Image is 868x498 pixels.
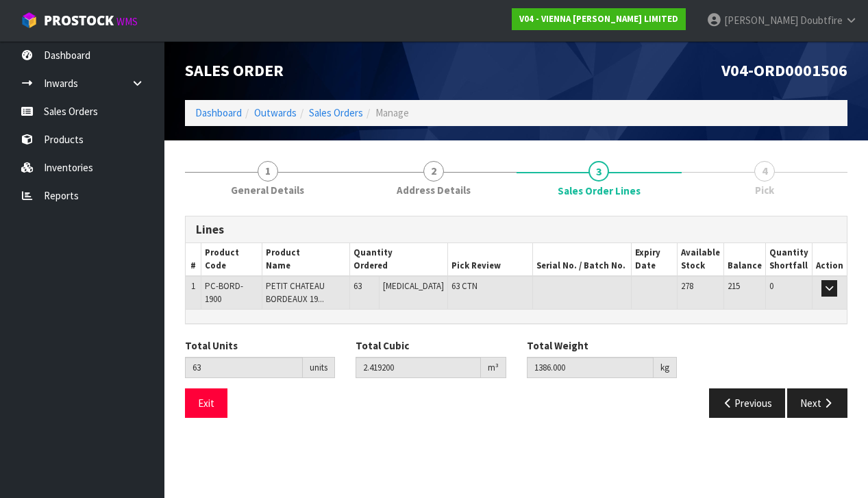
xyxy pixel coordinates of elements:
input: Total Units [185,357,303,378]
span: Sales Order Lines [558,184,641,198]
span: Doubtfire [800,14,843,27]
th: Action [812,243,847,276]
span: 63 CTN [451,280,478,292]
th: Quantity Shortfall [765,243,812,276]
a: Dashboard [195,106,242,119]
span: General Details [231,183,304,197]
span: PETIT CHATEAU BORDEAUX 19... [266,280,325,304]
span: [PERSON_NAME] [724,14,798,27]
span: 63 [354,280,362,292]
span: Pick [755,183,774,197]
a: Outwards [254,106,297,119]
label: Total Cubic [356,338,409,353]
span: ProStock [44,12,114,29]
th: Expiry Date [632,243,678,276]
button: Previous [709,388,786,418]
th: Product Name [262,243,349,276]
span: Sales Order Lines [185,206,847,429]
button: Next [787,388,847,418]
span: Manage [375,106,409,119]
input: Total Cubic [356,357,480,378]
label: Total Units [185,338,238,353]
div: kg [654,357,677,379]
span: 1 [191,280,195,292]
th: Serial No. / Batch No. [533,243,632,276]
a: Sales Orders [309,106,363,119]
span: 215 [728,280,740,292]
input: Total Weight [527,357,654,378]
th: Pick Review [447,243,532,276]
div: m³ [481,357,506,379]
label: Total Weight [527,338,588,353]
img: cube-alt.png [21,12,38,29]
span: 278 [681,280,693,292]
th: Available Stock [677,243,723,276]
th: Product Code [201,243,262,276]
span: 2 [423,161,444,182]
span: 0 [769,280,773,292]
th: Balance [723,243,765,276]
h3: Lines [196,223,836,236]
span: 3 [588,161,609,182]
span: V04-ORD0001506 [721,60,847,81]
th: # [186,243,201,276]
th: Quantity Ordered [350,243,448,276]
span: [MEDICAL_DATA] [383,280,444,292]
span: Address Details [397,183,471,197]
span: PC-BORD-1900 [205,280,243,304]
span: 1 [258,161,278,182]
span: 4 [754,161,775,182]
div: units [303,357,335,379]
strong: V04 - VIENNA [PERSON_NAME] LIMITED [519,13,678,25]
span: Sales Order [185,60,284,81]
small: WMS [116,15,138,28]
button: Exit [185,388,227,418]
